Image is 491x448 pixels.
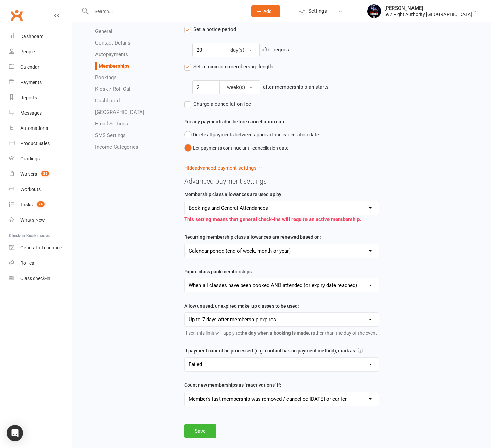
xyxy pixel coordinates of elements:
label: Count new memberships as "reactivations" if: [184,381,281,389]
h4: Advanced payment settings [184,177,481,185]
span: after membership plan starts [263,84,329,90]
button: Save [184,424,216,438]
a: General attendance kiosk mode [9,240,72,256]
a: Dashboard [95,98,120,104]
div: General attendance [20,245,62,251]
button: Delete all payments between approval and cancellation date [184,128,319,141]
a: Email Settings [95,121,128,127]
input: 0 [192,80,220,94]
a: Contact Details [95,40,130,46]
span: Settings [308,3,327,19]
a: General [95,28,112,34]
div: Tasks [20,202,33,207]
a: Automations [9,121,72,136]
img: thumb_image1741046124.png [367,4,381,18]
a: [GEOGRAPHIC_DATA] [95,109,144,115]
a: Dashboard [9,29,72,44]
label: Allow unused, unexpired make-up classes to be used: [184,302,299,310]
a: Clubworx [8,7,25,24]
div: Dashboard [20,34,44,39]
input: 0 [192,43,223,57]
span: Charge a cancellation fee [193,100,251,107]
label: Recurring membership class allowances are renewed based on: [184,233,321,241]
a: What's New [9,212,72,228]
a: Product Sales [9,136,72,151]
div: Reports [20,95,37,100]
div: What's New [20,217,45,223]
div: [PERSON_NAME] [384,5,472,11]
div: Waivers [20,171,37,177]
div: People [20,49,35,54]
input: Search... [89,6,243,16]
a: Gradings [9,151,72,167]
a: Reports [9,90,72,105]
a: People [9,44,72,59]
button: week(s) [219,80,260,94]
a: Kiosk / Roll Call [95,86,132,92]
a: Payments [9,75,72,90]
span: 94 [37,201,45,207]
div: Roll call [20,260,36,266]
a: Bookings [95,74,117,81]
span: after request [262,47,291,53]
span: Set a minimum membership length [193,63,273,70]
span: Set a notice period [193,25,236,32]
span: Add [263,8,272,14]
a: Memberships [99,63,130,69]
div: Payments [20,80,42,85]
strong: the day when a booking is made [240,330,309,336]
button: day(s) [223,43,260,57]
div: 597 Fight Authority [GEOGRAPHIC_DATA] [384,11,472,17]
label: For any payments due before cancellation date [184,118,286,125]
div: Calendar [20,64,39,70]
label: Expire class pack memberships: [184,268,253,275]
a: Roll call [9,256,72,271]
button: Add [251,5,280,17]
span: week(s) [227,84,245,90]
a: Income Categories [95,144,138,150]
div: Gradings [20,156,40,161]
div: If set, this limit will apply to , rather than the day of the event. [184,329,379,337]
a: SMS Settings [95,132,126,138]
button: Let payments continue until cancellation date [184,141,288,154]
div: Product Sales [20,141,50,146]
div: Automations [20,125,48,131]
div: Open Intercom Messenger [7,425,23,441]
div: Messages [20,110,42,116]
button: Hideadvanced payment settings [184,164,263,172]
label: If payment cannot be processed (e.g. contact has no payment method), mark as: [184,347,356,355]
div: Class check-in [20,276,50,281]
span: 35 [41,171,49,176]
a: Workouts [9,182,72,197]
a: Messages [9,105,72,121]
span: day(s) [230,47,244,53]
a: Class kiosk mode [9,271,72,286]
a: Calendar [9,59,72,75]
label: Membership class allowances are used up by: [184,191,283,198]
a: Waivers 35 [9,167,72,182]
a: Autopayments [95,51,128,57]
div: Workouts [20,187,41,192]
div: This setting means that general check-ins will require an active membership. [184,215,379,223]
a: Tasks 94 [9,197,72,212]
